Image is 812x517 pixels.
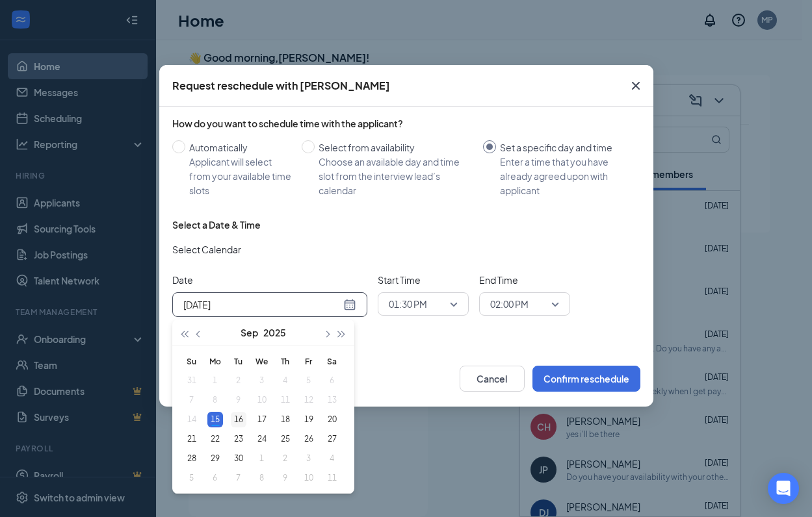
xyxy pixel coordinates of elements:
[297,449,321,468] td: 2025-10-03
[297,429,321,449] td: 2025-09-26
[250,410,274,429] td: 2025-09-17
[241,320,258,346] button: Sep
[500,140,630,155] div: Set a specific day and time
[274,410,297,429] td: 2025-09-18
[378,273,469,287] span: Start Time
[301,412,317,427] div: 19
[207,451,223,466] div: 29
[180,449,203,468] td: 2025-09-28
[203,429,227,449] td: 2025-09-22
[227,351,250,371] th: Tu
[250,449,274,468] td: 2025-10-01
[297,410,321,429] td: 2025-09-19
[324,470,340,486] div: 11
[250,429,274,449] td: 2025-09-24
[172,218,261,231] div: Select a Date & Time
[460,366,525,392] button: Cancel
[231,470,246,486] div: 7
[297,468,321,488] td: 2025-10-10
[321,410,344,429] td: 2025-09-20
[231,451,246,466] div: 30
[207,431,223,447] div: 22
[189,155,291,197] div: Applicant will select from your available time slots
[203,351,227,371] th: Mo
[324,412,340,427] div: 20
[278,451,293,466] div: 2
[250,351,274,371] th: We
[301,451,317,466] div: 3
[172,242,241,257] span: Select Calendar
[203,410,227,429] td: 2025-09-15
[628,78,644,94] svg: Cross
[254,412,270,427] div: 17
[319,155,473,197] div: Choose an available day and time slot from the interview lead’s calendar
[319,140,473,155] div: Select from availability
[183,297,341,312] input: Sep 15, 2025
[189,140,291,155] div: Automatically
[227,468,250,488] td: 2025-10-07
[203,449,227,468] td: 2025-09-29
[180,429,203,449] td: 2025-09-21
[207,470,223,486] div: 6
[321,351,344,371] th: Sa
[324,451,340,466] div: 4
[203,468,227,488] td: 2025-10-06
[618,65,653,107] button: Close
[231,412,246,427] div: 16
[254,451,270,466] div: 1
[184,470,200,486] div: 5
[768,473,799,504] div: Open Intercom Messenger
[301,431,317,447] div: 26
[278,412,293,427] div: 18
[227,449,250,468] td: 2025-09-30
[227,429,250,449] td: 2025-09-23
[389,294,427,314] span: 01:30 PM
[278,470,293,486] div: 9
[250,468,274,488] td: 2025-10-08
[274,429,297,449] td: 2025-09-25
[254,431,270,447] div: 24
[172,117,640,130] div: How do you want to schedule time with the applicant?
[274,351,297,371] th: Th
[172,273,367,287] span: Date
[321,449,344,468] td: 2025-10-04
[231,431,246,447] div: 23
[500,155,630,197] div: Enter a time that you have already agreed upon with applicant
[278,431,293,447] div: 25
[490,294,529,314] span: 02:00 PM
[301,470,317,486] div: 10
[321,468,344,488] td: 2025-10-11
[184,451,200,466] div: 28
[254,470,270,486] div: 8
[274,449,297,468] td: 2025-10-02
[184,431,200,447] div: 21
[532,366,640,392] button: Confirm reschedule
[479,273,570,287] span: End Time
[172,79,390,93] div: Request reschedule with [PERSON_NAME]
[297,351,321,371] th: Fr
[207,412,223,427] div: 15
[227,410,250,429] td: 2025-09-16
[274,468,297,488] td: 2025-10-09
[180,468,203,488] td: 2025-10-05
[321,429,344,449] td: 2025-09-27
[324,431,340,447] div: 27
[263,320,286,346] button: 2025
[180,351,203,371] th: Su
